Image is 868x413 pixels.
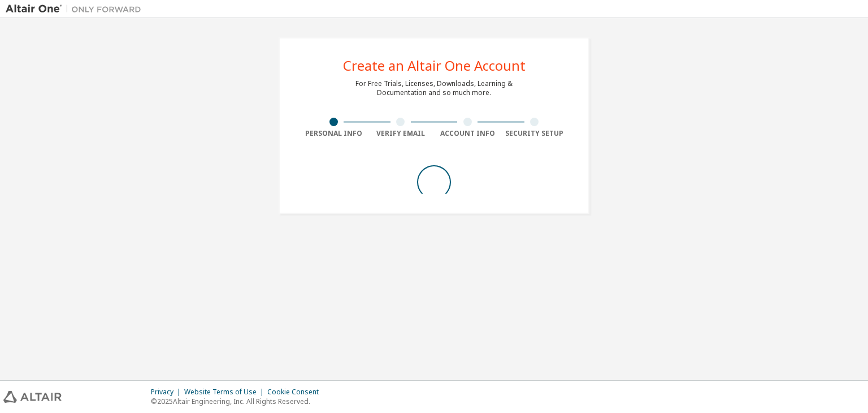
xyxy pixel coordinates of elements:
[6,3,147,15] img: Altair One
[501,129,568,138] div: Security Setup
[267,388,325,397] div: Cookie Consent
[151,397,325,406] p: © 2025 Altair Engineering, Inc. All Rights Reserved.
[300,129,367,138] div: Personal Info
[3,391,62,403] img: altair_logo.svg
[151,388,184,397] div: Privacy
[367,129,435,138] div: Verify Email
[434,129,501,138] div: Account Info
[355,79,513,97] div: For Free Trials, Licenses, Downloads, Learning & Documentation and so much more.
[343,59,526,72] div: Create an Altair One Account
[184,388,267,397] div: Website Terms of Use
